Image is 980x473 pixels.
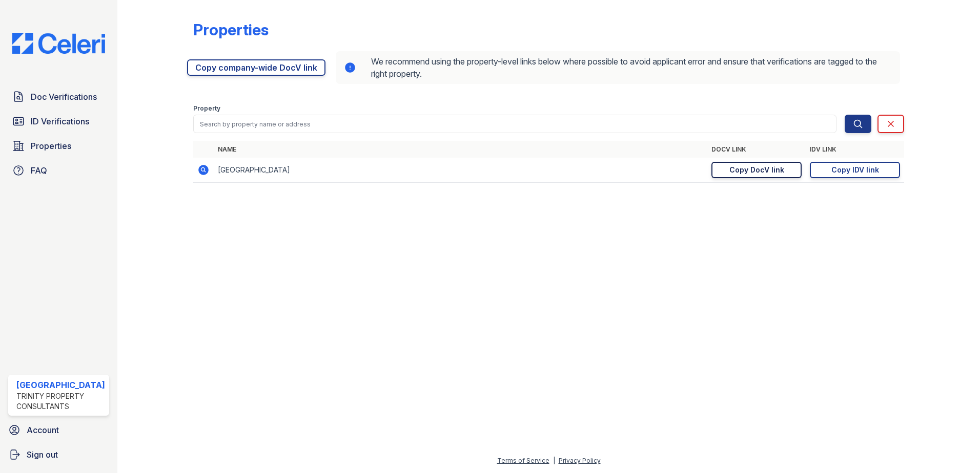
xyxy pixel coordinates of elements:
td: [GEOGRAPHIC_DATA] [214,158,708,183]
img: CE_Logo_Blue-a8612792a0a2168367f1c8372b55b34899dd931a85d93a1a3d3e32e68fde9ad4.png [4,33,113,54]
th: Name [214,141,708,158]
a: Properties [8,136,109,156]
a: Terms of Service [497,457,549,464]
span: ID Verifications [31,115,89,127]
th: IDV Link [806,141,904,158]
span: Properties [31,140,71,152]
div: Copy DocV link [729,165,784,175]
span: FAQ [31,164,47,177]
th: DocV Link [707,141,806,158]
div: We recommend using the property-level links below where possible to avoid applicant error and ens... [336,51,901,84]
div: Trinity Property Consultants [16,391,105,412]
a: Copy DocV link [711,162,802,178]
div: Copy IDV link [831,165,879,175]
span: Doc Verifications [31,91,97,103]
div: Properties [193,20,269,39]
a: Privacy Policy [559,457,601,464]
div: [GEOGRAPHIC_DATA] [16,379,105,391]
div: | [553,457,555,464]
a: FAQ [8,160,109,181]
a: Copy company-wide DocV link [187,59,325,76]
input: Search by property name or address [193,115,837,133]
a: ID Verifications [8,111,109,132]
a: Account [4,420,113,440]
a: Sign out [4,444,113,465]
label: Property [193,104,220,113]
a: Copy IDV link [810,162,900,178]
span: Sign out [27,448,58,461]
span: Account [27,424,59,436]
a: Doc Verifications [8,87,109,107]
